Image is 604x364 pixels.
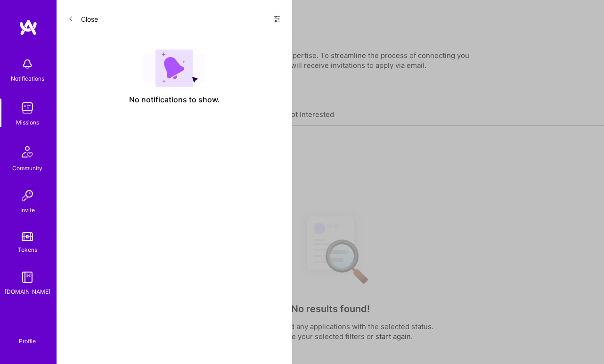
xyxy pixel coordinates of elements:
[16,326,39,345] a: Profile
[12,163,42,173] div: Community
[11,74,44,83] div: Notifications
[68,11,98,26] button: Close
[16,117,39,127] div: Missions
[143,50,205,87] img: empty
[19,19,38,36] img: logo
[18,268,37,287] img: guide book
[18,186,37,205] img: Invite
[18,55,37,74] img: bell
[5,287,50,297] div: [DOMAIN_NAME]
[19,336,36,345] div: Profile
[18,99,37,117] img: teamwork
[18,245,37,255] div: Tokens
[16,141,39,163] img: Community
[129,95,220,105] span: No notifications to show.
[20,205,35,215] div: Invite
[22,232,33,241] img: tokens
